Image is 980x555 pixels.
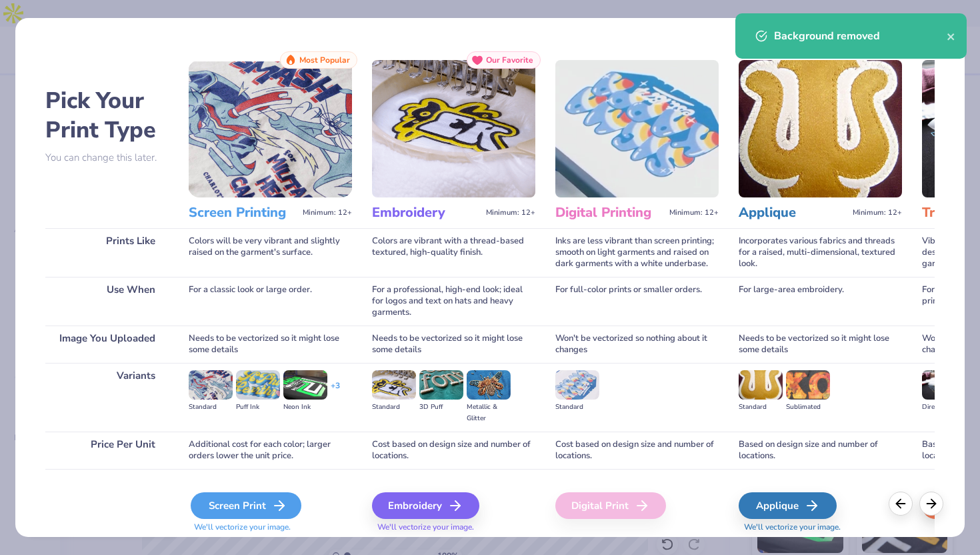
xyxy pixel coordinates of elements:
img: Standard [739,370,783,400]
div: Prints Like [45,228,169,277]
div: Image You Uploaded [45,326,169,363]
div: Colors are vibrant with a thread-based textured, high-quality finish. [372,228,535,277]
span: We'll vectorize your image. [739,522,902,533]
div: Based on design size and number of locations. [739,432,902,469]
div: Direct-to-film [922,402,966,413]
div: For a professional, high-end look; ideal for logos and text on hats and heavy garments. [372,277,535,326]
span: We'll vectorize your image. [372,522,535,533]
div: Applique [739,492,837,519]
button: close [947,28,956,44]
div: Cost based on design size and number of locations. [372,432,535,469]
img: Digital Printing [555,60,719,197]
div: Digital Print [555,492,666,519]
img: Standard [189,370,233,400]
div: Colors will be very vibrant and slightly raised on the garment's surface. [189,228,352,277]
img: Standard [372,370,416,400]
h3: Screen Printing [189,204,297,221]
img: Puff Ink [236,370,280,400]
img: Metallic & Glitter [467,370,511,400]
h2: Pick Your Print Type [45,86,169,145]
div: Additional cost for each color; larger orders lower the unit price. [189,432,352,469]
div: Use When [45,277,169,326]
div: Puff Ink [236,402,280,413]
span: Minimum: 12+ [303,208,352,217]
div: Screen Print [191,492,301,519]
div: + 3 [331,380,340,403]
div: Inks are less vibrant than screen printing; smooth on light garments and raised on dark garments ... [555,228,719,277]
div: Metallic & Glitter [467,402,511,424]
span: Minimum: 12+ [853,208,902,217]
p: You can change this later. [45,152,169,163]
div: Needs to be vectorized so it might lose some details [372,326,535,363]
span: Most Popular [299,55,350,65]
h3: Applique [739,204,847,221]
img: Screen Printing [189,60,352,197]
span: Minimum: 12+ [669,208,719,217]
div: For a classic look or large order. [189,277,352,326]
div: Standard [372,402,416,413]
img: Sublimated [786,370,830,400]
span: Minimum: 12+ [486,208,535,217]
h3: Embroidery [372,204,481,221]
div: 3D Puff [419,402,463,413]
div: Embroidery [372,492,479,519]
div: Background removed [774,28,947,44]
div: Cost based on design size and number of locations. [555,432,719,469]
div: Neon Ink [283,402,327,413]
img: Embroidery [372,60,535,197]
div: Needs to be vectorized so it might lose some details [739,326,902,363]
h3: Digital Printing [555,204,664,221]
div: Variants [45,363,169,432]
div: Standard [555,402,599,413]
div: Price Per Unit [45,432,169,469]
div: For large-area embroidery. [739,277,902,326]
div: Sublimated [786,402,830,413]
span: Our Favorite [486,55,533,65]
span: We'll vectorize your image. [189,522,352,533]
div: Won't be vectorized so nothing about it changes [555,326,719,363]
div: For full-color prints or smaller orders. [555,277,719,326]
img: Direct-to-film [922,370,966,400]
div: Needs to be vectorized so it might lose some details [189,326,352,363]
img: Neon Ink [283,370,327,400]
img: Standard [555,370,599,400]
img: 3D Puff [419,370,463,400]
div: Incorporates various fabrics and threads for a raised, multi-dimensional, textured look. [739,228,902,277]
div: Standard [189,402,233,413]
div: Standard [739,402,783,413]
img: Applique [739,60,902,197]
